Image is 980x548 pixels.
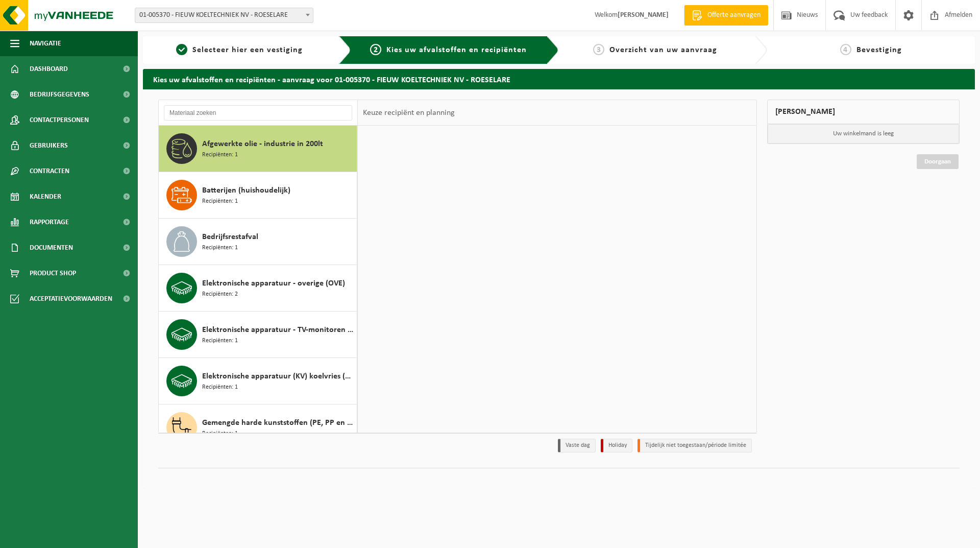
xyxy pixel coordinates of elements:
[30,133,68,158] span: Gebruikers
[159,219,357,265] button: Bedrijfsrestafval Recipiënten: 1
[638,439,752,452] li: Tijdelijk niet toegestaan/période limitée
[159,358,357,404] button: Elektronische apparatuur (KV) koelvries (huishoudelijk) Recipiënten: 1
[202,324,354,336] span: Elektronische apparatuur - TV-monitoren (TVM)
[202,370,354,383] span: Elektronische apparatuur (KV) koelvries (huishoudelijk)
[192,46,303,54] span: Selecteer hier een vestiging
[370,44,381,55] span: 2
[705,10,763,20] span: Offerte aanvragen
[30,82,89,107] span: Bedrijfsgegevens
[768,124,960,144] p: Uw winkelmand is leeg
[164,105,352,121] input: Materiaal zoeken
[202,290,238,299] span: Recipiënten: 2
[840,44,851,55] span: 4
[159,265,357,312] button: Elektronische apparatuur - overige (OVE) Recipiënten: 2
[30,286,112,312] span: Acceptatievoorwaarden
[148,44,331,56] a: 1Selecteer hier een vestiging
[159,126,357,172] button: Afgewerkte olie - industrie in 200lt Recipiënten: 1
[202,336,238,346] span: Recipiënten: 1
[558,439,596,452] li: Vaste dag
[856,46,902,54] span: Bevestiging
[202,277,345,290] span: Elektronische apparatuur - overige (OVE)
[684,5,768,26] a: Offerte aanvragen
[202,417,354,429] span: Gemengde harde kunststoffen (PE, PP en PVC), recycleerbaar (industrieel)
[143,69,975,89] h2: Kies uw afvalstoffen en recipiënten - aanvraag voor 01-005370 - FIEUW KOELTECHNIEK NV - ROESELARE
[30,158,69,184] span: Contracten
[202,429,238,439] span: Recipiënten: 1
[593,44,604,55] span: 3
[358,100,460,126] div: Keuze recipiënt en planning
[135,8,313,22] span: 01-005370 - FIEUW KOELTECHNIEK NV - ROESELARE
[767,100,960,124] div: [PERSON_NAME]
[202,243,238,253] span: Recipiënten: 1
[202,150,238,160] span: Recipiënten: 1
[202,184,290,197] span: Batterijen (huishoudelijk)
[609,46,717,54] span: Overzicht van uw aanvraag
[159,172,357,219] button: Batterijen (huishoudelijk) Recipiënten: 1
[30,260,76,286] span: Product Shop
[917,154,959,169] a: Doorgaan
[202,138,323,150] span: Afgewerkte olie - industrie in 200lt
[30,184,61,209] span: Kalender
[618,11,669,19] strong: [PERSON_NAME]
[601,439,632,452] li: Holiday
[202,197,238,206] span: Recipiënten: 1
[159,312,357,358] button: Elektronische apparatuur - TV-monitoren (TVM) Recipiënten: 1
[202,231,258,243] span: Bedrijfsrestafval
[176,44,187,55] span: 1
[30,31,61,56] span: Navigatie
[386,46,527,54] span: Kies uw afvalstoffen en recipiënten
[30,107,89,133] span: Contactpersonen
[30,235,73,260] span: Documenten
[202,383,238,392] span: Recipiënten: 1
[159,404,357,451] button: Gemengde harde kunststoffen (PE, PP en PVC), recycleerbaar (industrieel) Recipiënten: 1
[30,56,68,82] span: Dashboard
[135,8,313,23] span: 01-005370 - FIEUW KOELTECHNIEK NV - ROESELARE
[30,209,69,235] span: Rapportage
